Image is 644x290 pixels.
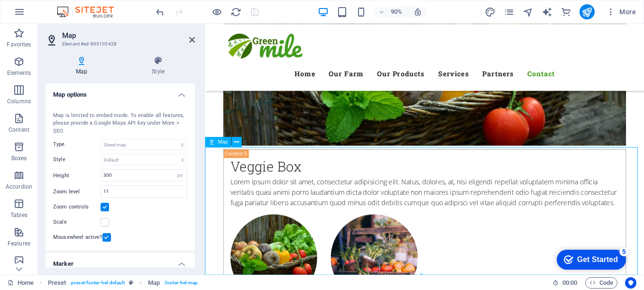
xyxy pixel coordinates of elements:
[174,170,187,181] div: px
[504,7,515,18] i: Pages (Ctrl+Alt+S)
[46,56,121,76] h4: Map
[9,126,29,134] p: Content
[11,154,27,162] p: Boxes
[46,253,195,270] h4: Marker
[70,277,125,289] span: . preset-footer-hel-default
[154,6,166,18] button: undo
[606,7,636,17] span: More
[562,277,577,289] span: 00 00
[121,56,195,76] h4: Style
[48,277,198,289] nav: breadcrumb
[28,10,69,19] div: Get Started
[523,6,534,18] button: navigator
[375,6,408,18] button: 90%
[585,277,617,289] button: Code
[53,217,101,228] label: Scale
[542,7,552,18] i: AI Writer
[53,232,102,243] label: Mousewheel active?
[561,6,572,18] button: commerce
[53,189,101,194] label: Zoom level
[53,154,101,165] label: Style
[55,6,126,18] img: Editor Logo
[53,112,187,136] div: Map is limited to embed mode. To enable all features, please provide a Google Maps API key under ...
[53,201,101,213] label: Zoom controls
[7,69,31,77] p: Elements
[62,40,176,48] h3: Element #ed-895105428
[542,6,553,18] button: text_generator
[53,139,101,150] label: Type
[10,211,28,219] p: Tables
[8,5,77,25] div: Get Started 5 items remaining, 0% complete
[485,7,496,18] i: Design (Ctrl+Alt+Y)
[211,6,222,18] button: Click here to leave preview mode and continue editing
[48,277,66,289] span: Click to select. Double-click to edit
[485,6,496,18] button: design
[7,41,31,48] p: Favorites
[569,279,570,286] span: :
[7,98,31,105] p: Columns
[155,7,166,18] i: Undo: change_data (Ctrl+Z)
[62,31,195,40] h2: Map
[53,173,101,178] label: Height
[46,83,195,100] h4: Map options
[129,280,133,285] i: This element is a customizable preset
[70,2,80,11] div: 5
[148,277,160,289] span: Click to select. Double-click to edit
[552,277,578,289] h6: Session time
[6,183,32,190] p: Accordion
[504,6,515,18] button: pages
[230,6,241,18] button: reload
[164,277,198,289] span: . footer-hel-map
[8,277,34,289] a: Home
[414,8,422,16] i: On resize automatically adjust zoom level to fit chosen device.
[8,240,30,247] p: Features
[561,7,571,18] i: Commerce
[218,139,228,145] span: Map
[389,6,404,18] h6: 90%
[580,4,595,19] button: publish
[625,277,636,289] button: Usercentrics
[230,7,241,18] i: Reload page
[602,4,640,19] button: More
[589,277,613,289] span: Code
